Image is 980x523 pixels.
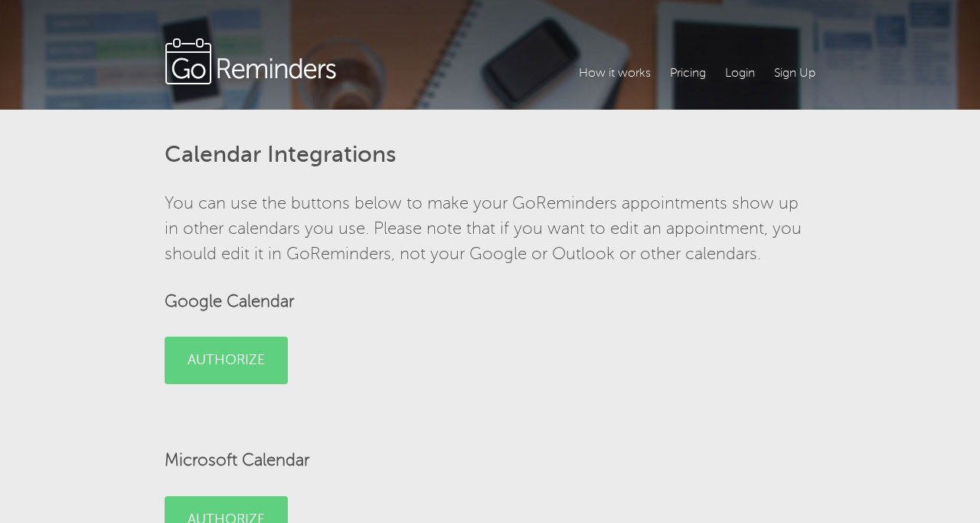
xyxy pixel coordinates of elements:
[165,337,288,384] a: Authorize
[774,64,815,82] a: Sign Up
[725,64,755,82] a: Login
[579,64,651,82] a: How it works
[670,64,706,82] a: Pricing
[165,289,815,314] h4: Google Calendar
[165,448,815,473] h4: Microsoft Calendar
[165,191,815,267] p: You can use the buttons below to make your GoReminders appointments show up in other calendars yo...
[165,140,815,168] h3: Calendar Integrations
